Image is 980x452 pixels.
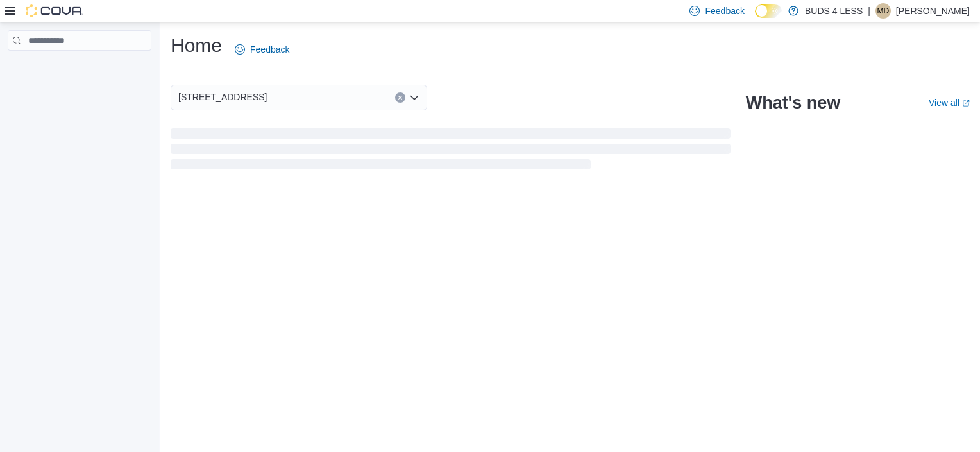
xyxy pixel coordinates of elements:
[8,53,151,84] nav: Complex example
[805,3,863,19] p: BUDS 4 LESS
[755,18,756,19] span: Dark Mode
[877,3,890,19] span: MD
[230,37,294,62] a: Feedback
[171,33,222,58] h1: Home
[409,92,419,103] button: Open list of options
[178,89,267,105] span: [STREET_ADDRESS]
[868,3,870,19] p: |
[395,92,405,103] button: Clear input
[250,43,289,56] span: Feedback
[755,4,782,18] input: Dark Mode
[929,98,970,108] a: View allExternal link
[746,92,840,113] h2: What's new
[962,100,970,107] svg: External link
[875,3,891,19] div: Matthew Degrieck
[705,4,744,17] span: Feedback
[896,3,970,19] p: [PERSON_NAME]
[26,4,83,17] img: Cova
[171,131,731,172] span: Loading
